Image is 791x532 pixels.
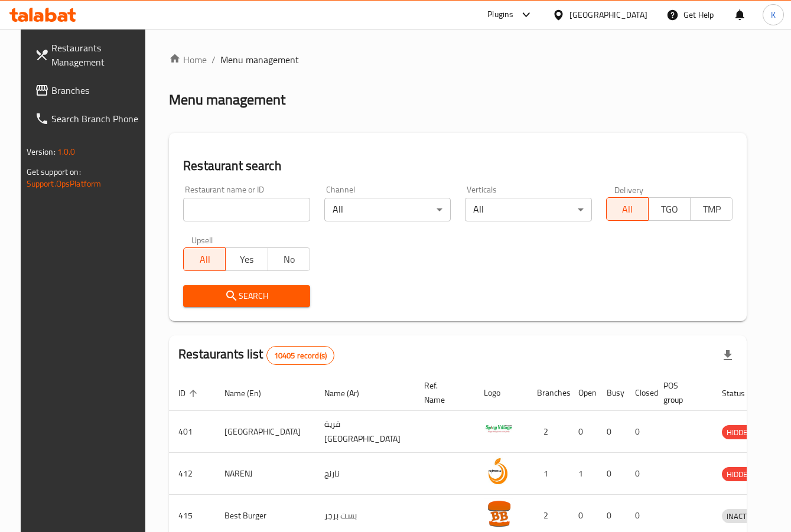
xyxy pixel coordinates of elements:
[487,8,513,22] div: Plugins
[597,375,626,411] th: Busy
[722,468,757,481] span: HIDDEN
[183,247,226,271] button: All
[315,453,415,495] td: نارنج
[695,201,728,218] span: TMP
[771,8,776,21] span: K
[183,157,733,175] h2: Restaurant search
[653,201,686,218] span: TGO
[25,34,153,76] a: Restaurants Management
[611,201,644,218] span: All
[315,411,415,453] td: قرية [GEOGRAPHIC_DATA]
[169,453,215,495] td: 412
[266,346,334,365] div: Total records count
[528,411,569,453] td: 2
[51,41,144,69] span: Restaurants Management
[178,345,334,365] h2: Restaurants list
[178,386,201,400] span: ID
[273,251,305,268] span: No
[722,509,762,523] div: INACTIVE
[597,411,626,453] td: 0
[614,185,644,194] label: Delivery
[465,198,592,221] div: All
[484,498,513,528] img: Best Burger
[169,90,285,109] h2: Menu management
[626,375,654,411] th: Closed
[211,53,216,67] li: /
[663,378,698,407] span: POS group
[722,467,757,481] div: HIDDEN
[722,510,762,523] span: INACTIVE
[484,456,513,486] img: NARENJ
[606,197,649,221] button: All
[25,105,153,133] a: Search Branch Phone
[569,8,647,21] div: [GEOGRAPHIC_DATA]
[597,453,626,495] td: 0
[648,197,691,221] button: TGO
[626,453,654,495] td: 0
[474,375,528,411] th: Logo
[193,289,301,303] span: Search
[188,251,221,268] span: All
[169,53,207,67] a: Home
[183,198,310,221] input: Search for restaurant name or ID..
[569,375,597,411] th: Open
[722,386,760,400] span: Status
[690,197,733,221] button: TMP
[528,375,569,411] th: Branches
[25,76,153,105] a: Branches
[268,247,310,271] button: No
[569,411,597,453] td: 0
[27,176,102,191] a: Support.OpsPlatform
[225,247,268,271] button: Yes
[424,378,460,407] span: Ref. Name
[267,350,334,361] span: 10405 record(s)
[51,112,144,126] span: Search Branch Phone
[484,414,513,444] img: Spicy Village
[27,164,81,179] span: Get support on:
[324,386,375,400] span: Name (Ar)
[626,411,654,453] td: 0
[191,236,213,244] label: Upsell
[169,411,215,453] td: 401
[230,251,263,268] span: Yes
[215,411,315,453] td: [GEOGRAPHIC_DATA]
[220,53,299,67] span: Menu management
[722,426,757,439] span: HIDDEN
[57,144,76,159] span: 1.0.0
[215,453,315,495] td: NARENJ
[569,453,597,495] td: 1
[183,285,310,307] button: Search
[169,53,747,67] nav: breadcrumb
[51,83,144,97] span: Branches
[528,453,569,495] td: 1
[324,198,451,221] div: All
[714,341,742,370] div: Export file
[224,386,276,400] span: Name (En)
[27,144,56,159] span: Version:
